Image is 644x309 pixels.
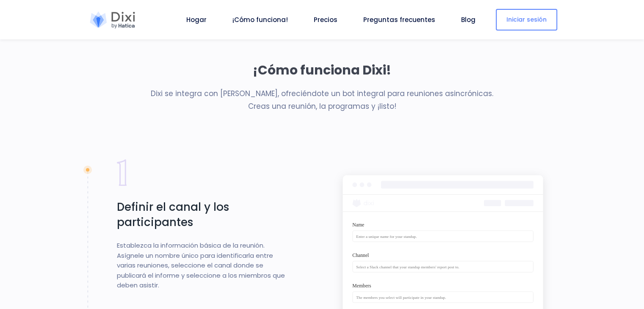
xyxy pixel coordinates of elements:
font: Dixi se integra con [PERSON_NAME], ofreciéndote un bot integral para reuniones asincrónicas. [151,88,493,99]
font: ¡Cómo funciona Dixi! [253,61,391,79]
font: Preguntas frecuentes [363,15,435,24]
a: Blog [458,15,479,25]
font: Definir el canal y los participantes [117,199,229,230]
a: Precios [310,15,341,25]
font: Hogar [186,15,207,24]
a: Preguntas frecuentes [360,15,439,25]
font: Blog [461,15,475,24]
a: Iniciar sesión [496,9,557,30]
font: Creas una reunión, la programas y ¡listo! [248,101,396,111]
font: Establezca la información básica de la reunión. Asígnele un nombre único para identificarla entre... [117,241,285,290]
img: número_1 [117,159,127,186]
font: Precios [314,15,337,24]
font: ¡Cómo funciona! [232,15,288,24]
a: ¡Cómo funciona! [229,15,291,25]
a: Hogar [183,15,210,25]
font: Iniciar sesión [506,15,547,24]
